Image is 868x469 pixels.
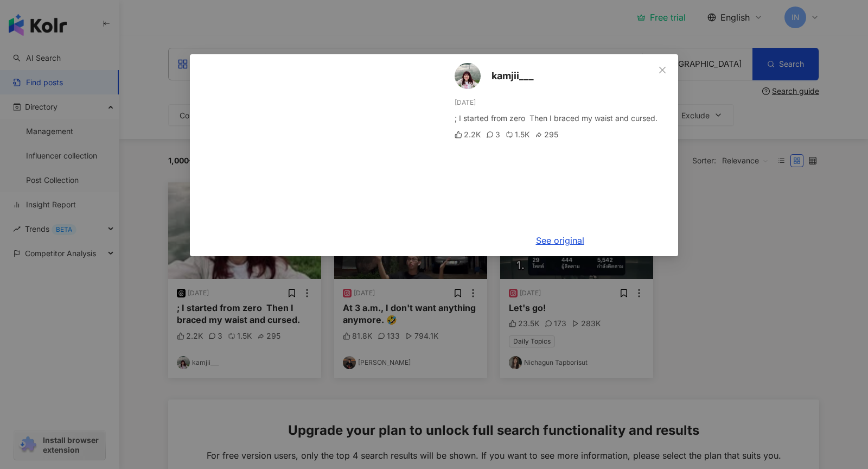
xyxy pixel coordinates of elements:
font: ; I started from zero ￼ Then I braced my waist and cursed. [455,113,658,123]
font: 2.2K [464,130,481,139]
a: See original [536,235,584,246]
font: 295 [544,130,558,139]
span: close [658,66,667,74]
font: kamjii___ [492,70,534,81]
a: COAL Avatarkamjii___ [455,63,654,89]
font: 3 [495,130,500,139]
font: 1.5K [515,130,529,139]
font: [DATE] [455,98,476,106]
button: Close [652,59,673,81]
img: COAL Avatar [455,63,481,89]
